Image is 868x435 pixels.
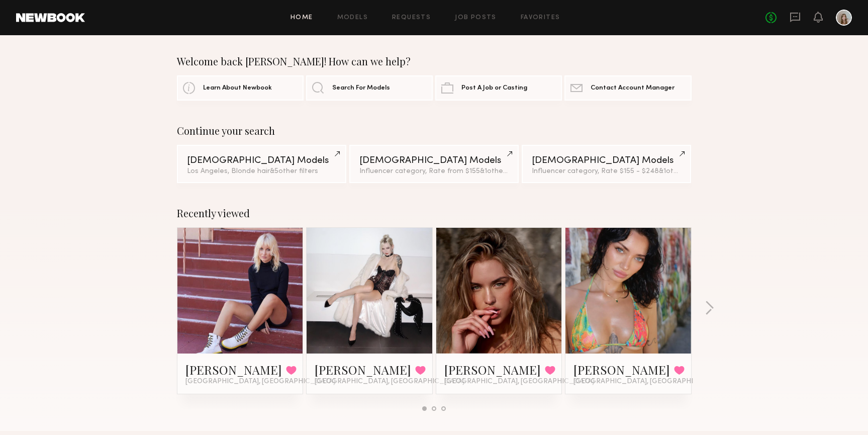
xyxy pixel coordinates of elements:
[564,75,691,101] a: Contact Account Manager
[332,85,390,92] span: Search For Models
[444,362,541,378] a: [PERSON_NAME]
[177,75,304,101] a: Learn About Newbook
[461,85,527,92] span: Post A Job or Casting
[291,15,313,21] a: Home
[315,362,411,378] a: [PERSON_NAME]
[177,145,346,183] a: [DEMOGRAPHIC_DATA] ModelsLos Angeles, Blonde hair&5other filters
[306,75,433,101] a: Search For Models
[187,168,336,175] div: Los Angeles, Blonde hair
[185,362,282,378] a: [PERSON_NAME]
[177,207,692,219] div: Recently viewed
[573,378,723,386] span: [GEOGRAPHIC_DATA], [GEOGRAPHIC_DATA]
[591,85,674,92] span: Contact Account Manager
[455,15,497,21] a: Job Posts
[337,15,368,21] a: Models
[187,156,336,165] div: [DEMOGRAPHIC_DATA] Models
[359,156,509,165] div: [DEMOGRAPHIC_DATA] Models
[659,168,702,175] span: & 1 other filter
[315,378,464,386] span: [GEOGRAPHIC_DATA], [GEOGRAPHIC_DATA]
[177,55,692,67] div: Welcome back [PERSON_NAME]! How can we help?
[177,125,692,137] div: Continue your search
[349,145,519,183] a: [DEMOGRAPHIC_DATA] ModelsInfluencer category, Rate from $155&1other filter
[522,145,691,183] a: [DEMOGRAPHIC_DATA] ModelsInfluencer category, Rate $155 - $248&1other filter
[392,15,431,21] a: Requests
[480,168,523,175] span: & 1 other filter
[521,15,560,21] a: Favorites
[435,75,562,101] a: Post A Job or Casting
[359,168,509,175] div: Influencer category, Rate from $155
[270,168,318,175] span: & 5 other filter s
[532,168,681,175] div: Influencer category, Rate $155 - $248
[573,362,670,378] a: [PERSON_NAME]
[203,85,272,92] span: Learn About Newbook
[532,156,681,165] div: [DEMOGRAPHIC_DATA] Models
[185,378,335,386] span: [GEOGRAPHIC_DATA], [GEOGRAPHIC_DATA]
[444,378,594,386] span: [GEOGRAPHIC_DATA], [GEOGRAPHIC_DATA]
